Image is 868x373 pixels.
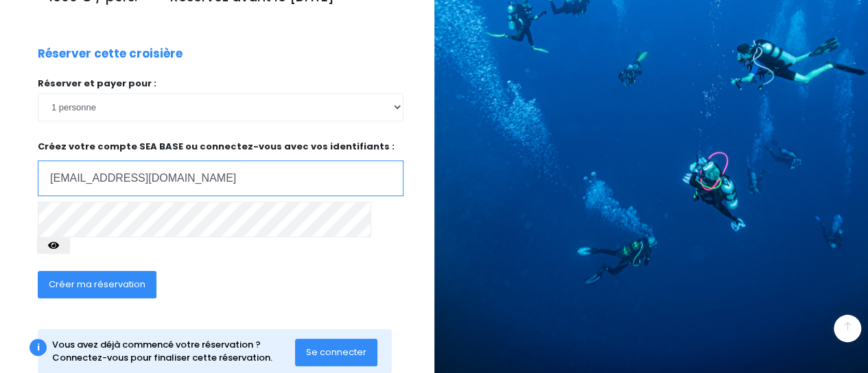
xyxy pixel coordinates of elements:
[49,278,145,291] span: Créer ma réservation
[38,160,403,196] input: Adresse email
[38,77,403,91] p: Réserver et payer pour :
[38,140,403,197] p: Créez votre compte SEA BASE ou connectez-vous avec vos identifiants :
[295,339,377,366] button: Se connecter
[52,338,296,365] div: Vous avez déjà commencé votre réservation ? Connectez-vous pour finaliser cette réservation.
[30,339,47,356] div: i
[295,346,377,357] a: Se connecter
[38,271,156,298] button: Créer ma réservation
[38,45,183,63] p: Réserver cette croisière
[306,346,366,359] span: Se connecter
